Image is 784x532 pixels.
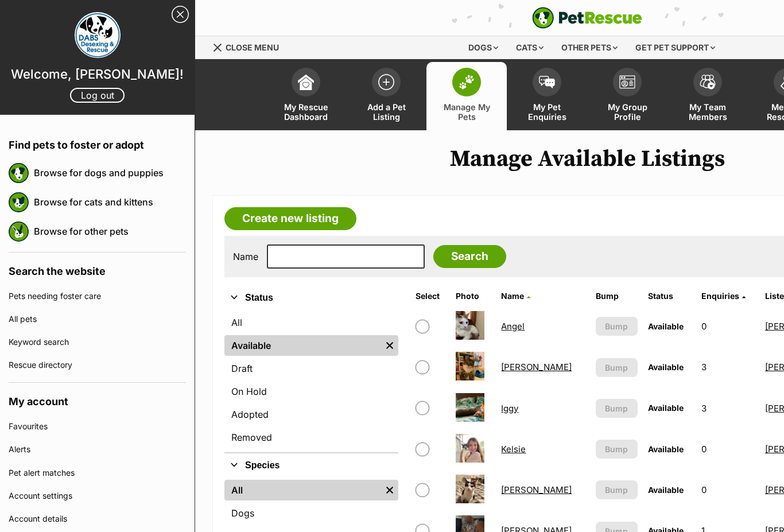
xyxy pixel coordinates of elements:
button: Bump [596,399,638,418]
th: Status [643,287,696,305]
td: 0 [697,470,759,510]
a: Enquiries [701,291,746,301]
img: Iggy [456,393,484,422]
img: petrescue logo [9,222,29,242]
a: Dogs [224,503,398,523]
a: Alerts [9,438,186,461]
span: Manage My Pets [441,102,492,122]
button: Status [224,290,398,305]
a: Pet alert matches [9,461,186,484]
span: translation missing: en.admin.listings.index.attributes.enquiries [701,291,739,301]
a: Account settings [9,484,186,507]
img: petrescue logo [9,163,29,183]
a: Menu [212,36,287,57]
th: Select [411,287,450,305]
a: Log out [70,88,125,103]
img: group-profile-icon-3fa3cf56718a62981997c0bc7e787c4b2cf8bcc04b72c1350f741eb67cf2f40e.svg [619,75,635,89]
img: pet-enquiries-icon-7e3ad2cf08bfb03b45e93fb7055b45f3efa6380592205ae92323e6603595dc1f.svg [539,76,555,88]
a: Browse for cats and kittens [34,190,186,214]
td: 3 [697,389,759,428]
img: dashboard-icon-eb2f2d2d3e046f16d808141f083e7271f6b2e854fb5c12c21221c1fb7104beca.svg [298,74,314,90]
th: Bump [591,287,642,305]
h4: Find pets to foster or adopt [9,126,186,158]
a: All [224,480,381,500]
a: PetRescue [532,7,642,29]
a: Angel [501,321,525,332]
span: Available [648,403,684,413]
a: Rescue directory [9,354,186,376]
a: [PERSON_NAME] [501,484,572,495]
a: Favourites [9,415,186,438]
img: Angel [456,311,484,340]
a: Draft [224,358,398,379]
a: Kelsie [501,444,526,455]
div: Cats [508,36,552,59]
a: Browse for dogs and puppies [34,161,186,185]
td: 0 [697,306,759,346]
div: Get pet support [627,36,723,59]
img: profile image [75,12,121,58]
a: My Group Profile [587,62,667,130]
div: Status [224,310,398,452]
a: All [224,312,398,333]
a: My Team Members [667,62,748,130]
span: Bump [605,320,628,332]
h4: My account [9,383,186,415]
span: Available [648,321,684,331]
span: Bump [605,484,628,496]
a: Account details [9,507,186,530]
a: Available [224,335,381,356]
span: My Rescue Dashboard [280,102,332,122]
img: add-pet-listing-icon-0afa8454b4691262ce3f59096e99ab1cd57d4a30225e0717b998d2c9b9846f56.svg [378,74,394,90]
button: Bump [596,317,638,336]
img: Danny [456,352,484,380]
span: Bump [605,402,628,414]
a: Iggy [501,403,518,414]
td: 3 [697,347,759,387]
span: Available [648,362,684,372]
span: My Pet Enquiries [521,102,573,122]
a: Remove filter [381,480,398,500]
td: 0 [697,429,759,469]
button: Bump [596,358,638,377]
a: Close Sidebar [172,6,189,23]
a: [PERSON_NAME] [501,362,572,372]
img: petrescue logo [9,192,29,212]
a: Browse for other pets [34,219,186,243]
a: On Hold [224,381,398,402]
span: Close menu [226,42,279,52]
span: My Group Profile [601,102,653,122]
input: Search [433,245,506,268]
a: Removed [224,427,398,448]
a: Create new listing [224,207,356,230]
span: Bump [605,443,628,455]
th: Photo [451,287,495,305]
a: Remove filter [381,335,398,356]
img: manage-my-pets-icon-02211641906a0b7f246fdf0571729dbe1e7629f14944591b6c1af311fb30b64b.svg [459,75,475,90]
a: Keyword search [9,331,186,354]
span: Name [501,291,524,301]
a: Adopted [224,404,398,425]
img: team-members-icon-5396bd8760b3fe7c0b43da4ab00e1e3bb1a5d9ba89233759b79545d2d3fc5d0d.svg [700,75,716,90]
a: Name [501,291,530,301]
div: Other pets [553,36,626,59]
span: My Team Members [682,102,733,122]
img: Kelsie [456,434,484,463]
span: Add a Pet Listing [360,102,412,122]
a: Manage My Pets [426,62,507,130]
h4: Search the website [9,253,186,285]
img: logo-e224e6f780fb5917bec1dbf3a21bbac754714ae5b6737aabdf751b685950b380.svg [532,7,642,29]
button: Bump [596,440,638,459]
a: My Pet Enquiries [507,62,587,130]
span: Available [648,485,684,495]
span: Bump [605,362,628,374]
div: Dogs [460,36,506,59]
label: Name [233,251,258,262]
span: Available [648,444,684,454]
a: Add a Pet Listing [346,62,426,130]
button: Bump [596,480,638,499]
button: Species [224,458,398,473]
a: All pets [9,308,186,331]
a: Pets needing foster care [9,285,186,308]
a: My Rescue Dashboard [266,62,346,130]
